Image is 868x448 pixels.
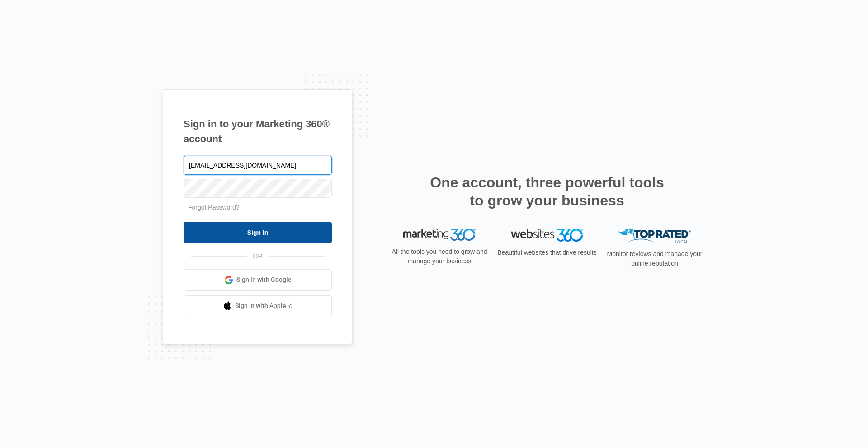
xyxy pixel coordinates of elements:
p: All the tools you need to grow and manage your business [389,247,490,266]
h1: Sign in to your Marketing 360® account [184,117,332,146]
p: Monitor reviews and manage your online reputation [604,249,705,268]
a: Sign in with Google [184,269,332,291]
img: Marketing 360 [403,229,476,241]
input: Email [184,156,332,175]
input: Sign In [184,222,332,243]
p: Beautiful websites that drive results [496,248,598,257]
h2: One account, three powerful tools to grow your business [427,173,667,210]
span: Sign in with Google [236,275,292,285]
a: Sign in with Apple Id [184,295,332,317]
span: Sign in with Apple Id [235,301,293,311]
img: Websites 360 [511,229,583,242]
span: OR [247,252,269,261]
img: Top Rated Local [618,229,691,243]
a: Forgot Password? [188,204,240,211]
